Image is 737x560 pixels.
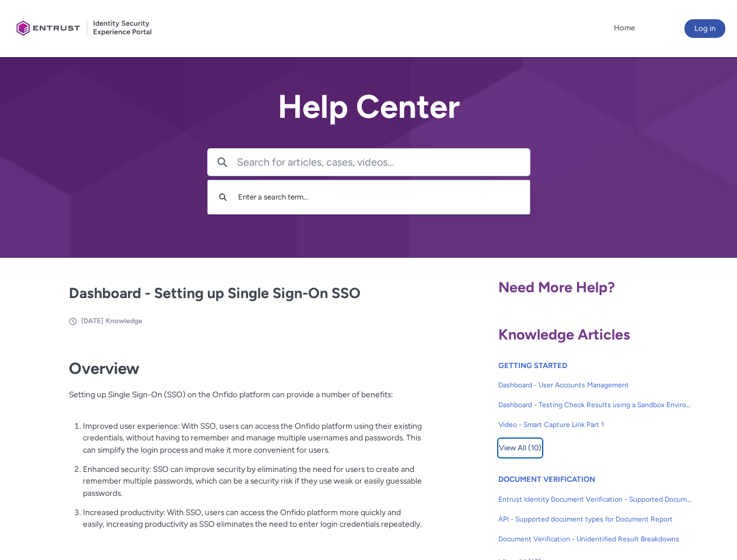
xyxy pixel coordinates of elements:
a: Video - Smart Capture Link Part 1 [498,415,692,435]
p: Enhanced security: SSO can improve security by eliminating the need for users to create and remem... [83,463,422,499]
span: API - Supported document types for Document Report [498,514,692,524]
span: Entrust Identity Document Verification - Supported Document type and size [498,494,692,505]
span: Knowledge Articles [498,325,630,343]
span: [DATE] [81,317,103,325]
span: Video - Smart Capture Link Part 1 [498,419,692,430]
span: Dashboard - Testing Check Results using a Sandbox Environment [498,400,692,410]
p: Increased productivity: With SSO, users can access the Onfido platform more quickly and easily, i... [83,506,422,530]
span: Dashboard - User Accounts Management [498,380,692,390]
span: Need More Help? [498,278,615,296]
button: Search [208,149,237,176]
li: Knowledge [106,316,142,326]
button: Search [214,186,232,208]
h2: Dashboard - Setting up Single Sign-On SSO [69,282,422,304]
a: API - Supported document types for Document Report [498,509,692,529]
a: GETTING STARTED [498,361,567,370]
a: Document Verification - Unidentified Result Breakdowns [498,529,692,549]
p: Setting up Single Sign-On (SSO) on the Onfido platform can provide a number of benefits: [69,388,422,412]
strong: Overview [69,359,139,378]
p: Improved user experience: With SSO, users can access the Onfido platform using their existing cre... [83,420,422,456]
input: Search for articles, cases, videos... [237,149,530,176]
span: Enter a search term... [238,192,309,201]
a: DOCUMENT VERIFICATION [498,475,595,484]
a: Dashboard - Testing Check Results using a Sandbox Environment [498,395,692,415]
span: Document Verification - Unidentified Result Breakdowns [498,534,692,544]
button: View All (10) [498,439,542,457]
h2: Help Center [207,89,530,125]
button: Log in [684,19,725,38]
a: Dashboard - User Accounts Management [498,375,692,395]
a: Home [611,19,638,37]
a: Entrust Identity Document Verification - Supported Document type and size [498,489,692,509]
span: View All (10) [499,439,542,457]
